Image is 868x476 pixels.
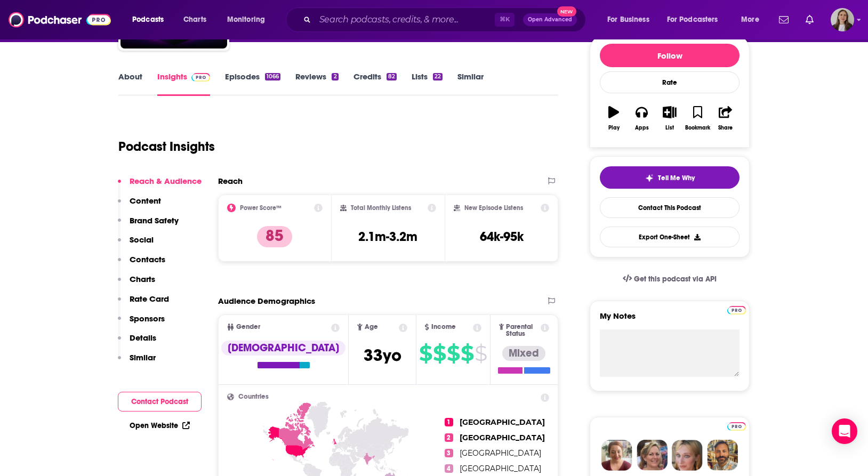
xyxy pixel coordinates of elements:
[502,346,545,361] div: Mixed
[227,12,265,27] span: Monitoring
[727,304,746,314] a: Pro website
[685,125,710,131] div: Bookmark
[130,274,155,284] p: Charts
[658,174,695,182] span: Tell Me Why
[607,12,649,27] span: For Business
[118,294,169,313] button: Rate Card
[480,229,524,245] h3: 64k-95k
[635,125,649,131] div: Apps
[125,11,178,28] button: open menu
[600,99,628,138] button: Play
[9,10,111,30] img: Podchaser - Follow, Share and Rate Podcasts
[672,440,703,471] img: Jules Profile
[130,176,202,186] p: Reach & Audience
[118,176,202,196] button: Reach & Audience
[445,464,453,473] span: 4
[831,8,854,31] button: Show profile menu
[707,440,738,471] img: Jon Profile
[157,71,210,96] a: InsightsPodchaser Pro
[601,440,632,471] img: Sydney Profile
[600,311,740,329] label: My Notes
[332,73,338,80] div: 2
[118,196,161,215] button: Content
[475,345,487,362] span: $
[118,235,154,254] button: Social
[365,324,378,330] span: Age
[727,306,746,314] img: Podchaser Pro
[460,433,545,442] span: [GEOGRAPHIC_DATA]
[775,11,793,29] a: Show notifications dropdown
[637,440,668,471] img: Barbara Profile
[832,418,857,444] div: Open Intercom Messenger
[433,345,446,362] span: $
[118,333,156,352] button: Details
[600,197,740,218] a: Contact This Podcast
[118,392,202,412] button: Contact Podcast
[296,7,596,32] div: Search podcasts, credits, & more...
[419,345,432,362] span: $
[218,296,315,306] h2: Audience Demographics
[461,345,473,362] span: $
[220,11,279,28] button: open menu
[801,11,818,29] a: Show notifications dropdown
[238,393,269,400] span: Countries
[387,73,397,80] div: 82
[600,44,740,67] button: Follow
[218,176,243,186] h2: Reach
[183,12,206,27] span: Charts
[523,13,577,26] button: Open AdvancedNew
[130,352,156,362] p: Similar
[600,71,740,93] div: Rate
[660,11,734,28] button: open menu
[667,12,718,27] span: For Podcasters
[257,226,292,247] p: 85
[727,422,746,431] img: Podchaser Pro
[460,464,541,473] span: [GEOGRAPHIC_DATA]
[118,352,156,372] button: Similar
[727,421,746,431] a: Pro website
[118,215,179,235] button: Brand Safety
[464,204,523,212] h2: New Episode Listens
[265,73,280,80] div: 1066
[457,71,484,96] a: Similar
[718,125,733,131] div: Share
[433,73,443,80] div: 22
[557,6,576,17] span: New
[236,324,260,330] span: Gender
[118,274,155,294] button: Charts
[600,227,740,247] button: Export One-Sheet
[495,13,515,27] span: ⌘ K
[353,71,397,96] a: Credits82
[130,215,179,225] p: Brand Safety
[628,99,655,138] button: Apps
[656,99,684,138] button: List
[831,8,854,31] img: User Profile
[295,71,338,96] a: Reviews2
[528,17,572,22] span: Open Advanced
[191,73,210,82] img: Podchaser Pro
[240,204,282,212] h2: Power Score™
[741,12,759,27] span: More
[412,71,443,96] a: Lists22
[130,254,165,264] p: Contacts
[447,345,460,362] span: $
[445,449,453,457] span: 3
[831,8,854,31] span: Logged in as IsabelleNovak
[315,11,495,28] input: Search podcasts, credits, & more...
[358,229,417,245] h3: 2.1m-3.2m
[130,313,165,324] p: Sponsors
[645,174,654,182] img: tell me why sparkle
[130,294,169,304] p: Rate Card
[118,254,165,274] button: Contacts
[634,275,717,284] span: Get this podcast via API
[665,125,674,131] div: List
[712,99,740,138] button: Share
[460,417,545,427] span: [GEOGRAPHIC_DATA]
[132,12,164,27] span: Podcasts
[431,324,456,330] span: Income
[130,196,161,206] p: Content
[351,204,411,212] h2: Total Monthly Listens
[130,333,156,343] p: Details
[118,313,165,333] button: Sponsors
